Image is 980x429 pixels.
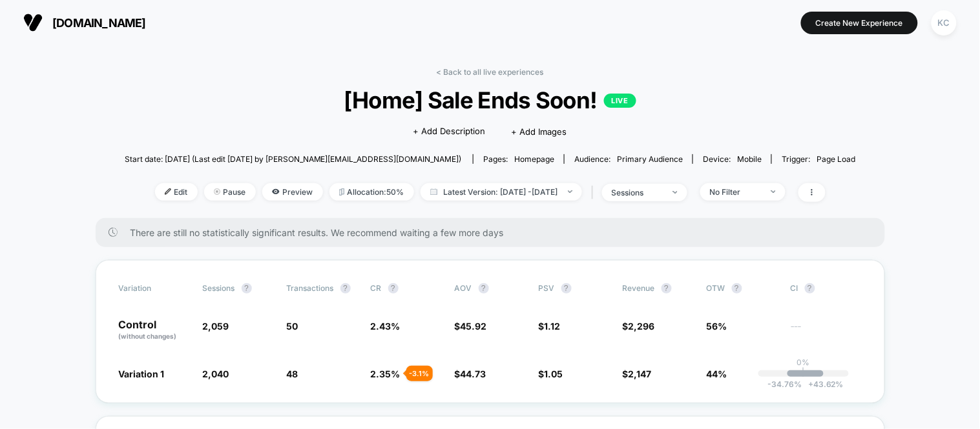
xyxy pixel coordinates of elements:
span: mobile [737,154,762,164]
img: end [673,191,678,194]
span: Allocation: 50% [329,183,414,201]
a: < Back to all live experiences [437,67,544,77]
span: $ [539,368,563,379]
button: Create New Experience [801,12,918,34]
button: KC [928,10,961,36]
span: Edit [155,183,198,201]
span: 44.73 [461,368,486,379]
div: Pages: [483,154,554,164]
span: + Add Images [511,126,567,137]
p: Control [119,319,190,341]
span: 2,147 [629,368,652,379]
button: ? [561,283,572,294]
span: | [589,183,602,202]
span: Transactions [287,283,334,293]
span: (without changes) [119,332,177,340]
span: Variation [119,283,190,294]
span: Variation 1 [119,368,165,379]
span: 2.35 % [371,368,401,379]
img: end [568,190,572,193]
span: 56% [707,321,727,332]
button: ? [732,283,742,294]
div: KC [932,10,957,35]
p: LIVE [604,94,636,108]
span: [DOMAIN_NAME] [52,16,146,30]
button: ? [242,283,252,294]
span: 45.92 [461,321,487,332]
span: [Home] Sale Ends Soon! [161,86,818,114]
span: 2,296 [629,321,655,332]
img: end [214,188,220,195]
div: No Filter [710,187,762,197]
img: end [771,190,776,193]
span: $ [623,368,652,379]
span: Start date: [DATE] (Last edit [DATE] by [PERSON_NAME][EMAIL_ADDRESS][DOMAIN_NAME]) [125,154,462,164]
span: $ [539,321,561,332]
div: - 3.1 % [406,366,433,381]
span: Revenue [623,283,655,293]
img: Visually logo [23,13,43,32]
span: AOV [455,283,472,293]
span: CI [791,283,862,294]
span: 2,040 [203,368,229,379]
button: [DOMAIN_NAME] [19,12,150,33]
span: Page Load [817,154,855,164]
span: $ [455,321,487,332]
span: Pause [204,183,256,201]
span: 50 [287,321,298,332]
span: Latest Version: [DATE] - [DATE] [421,183,582,201]
div: sessions [612,188,663,197]
span: Preview [262,183,323,201]
span: 1.05 [545,368,563,379]
span: PSV [539,283,555,293]
img: edit [165,188,171,195]
p: 0% [797,357,810,367]
span: 2,059 [203,321,229,332]
img: rebalance [339,188,344,195]
img: calendar [430,188,437,195]
p: | [802,367,805,377]
div: Audience: [574,154,683,164]
span: CR [371,283,382,293]
span: homepage [514,154,554,164]
button: ? [388,283,399,294]
button: ? [479,283,489,294]
span: Sessions [203,283,235,293]
button: ? [805,283,815,294]
span: 43.62 % [802,379,844,389]
span: Primary Audience [617,154,683,164]
span: Device: [693,154,771,164]
span: $ [623,321,655,332]
span: 44% [707,368,727,379]
button: ? [662,283,672,294]
span: $ [455,368,486,379]
span: 1.12 [545,321,561,332]
span: -34.76 % [767,379,802,389]
span: + Add Description [413,125,485,138]
span: OTW [707,283,778,294]
span: 48 [287,368,298,379]
span: There are still no statistically significant results. We recommend waiting a few more days [130,227,859,238]
span: --- [791,323,862,341]
div: Trigger: [782,154,855,164]
span: + [808,379,813,389]
button: ? [340,283,351,294]
span: 2.43 % [371,321,401,332]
